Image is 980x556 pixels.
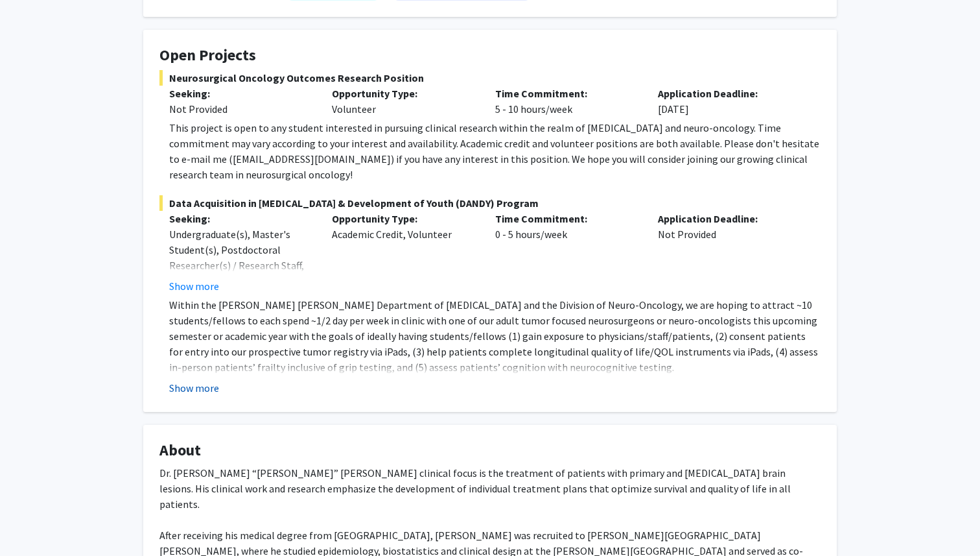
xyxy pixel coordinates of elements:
[322,86,485,117] div: Volunteer
[332,86,475,101] p: Opportunity Type:
[169,226,312,304] div: Undergraduate(s), Master's Student(s), Postdoctoral Researcher(s) / Research Staff, Medical Resid...
[658,211,801,226] p: Application Deadline:
[332,211,475,226] p: Opportunity Type:
[322,211,485,294] div: Academic Credit, Volunteer
[169,211,312,226] p: Seeking:
[485,86,648,117] div: 5 - 10 hours/week
[485,211,648,294] div: 0 - 5 hours/week
[169,380,219,396] button: Show more
[10,498,55,546] iframe: Chat
[495,86,638,101] p: Time Commitment:
[169,278,219,294] button: Show more
[169,297,821,375] p: Within the [PERSON_NAME] [PERSON_NAME] Department of [MEDICAL_DATA] and the Division of Neuro-Onc...
[159,70,821,86] span: Neurosurgical Oncology Outcomes Research Position
[169,86,312,101] p: Seeking:
[159,195,821,211] span: Data Acquisition in [MEDICAL_DATA] & Development of Youth (DANDY) Program
[159,441,821,460] h4: About
[169,101,312,117] div: Not Provided
[648,86,811,117] div: [DATE]
[159,46,821,65] h4: Open Projects
[658,86,801,101] p: Application Deadline:
[169,120,821,182] div: This project is open to any student interested in pursuing clinical research within the realm of ...
[648,211,811,294] div: Not Provided
[495,211,638,226] p: Time Commitment:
